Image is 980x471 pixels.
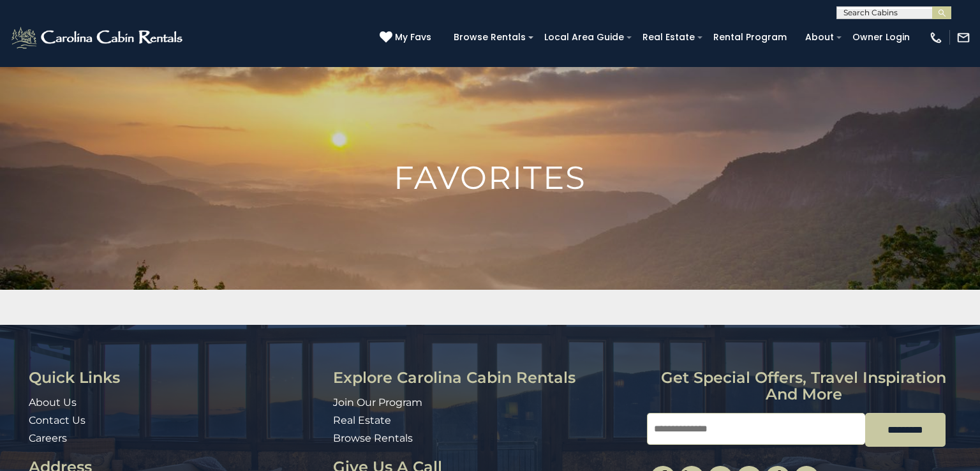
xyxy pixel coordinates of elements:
[29,396,77,408] a: About Us
[799,27,840,47] a: About
[380,31,434,45] a: My Favs
[447,27,532,47] a: Browse Rentals
[333,396,422,408] a: Join Our Program
[333,370,637,386] h3: Explore Carolina Cabin Rentals
[333,414,391,426] a: Real Estate
[333,432,413,444] a: Browse Rentals
[29,370,323,386] h3: Quick Links
[929,31,943,45] img: phone-regular-white.png
[956,31,970,45] img: mail-regular-white.png
[707,27,793,47] a: Rental Program
[846,27,916,47] a: Owner Login
[395,31,431,44] span: My Favs
[538,27,630,47] a: Local Area Guide
[29,414,85,426] a: Contact Us
[29,432,67,444] a: Careers
[647,370,961,403] h3: Get special offers, travel inspiration and more
[10,25,186,50] img: White-1-2.png
[636,27,701,47] a: Real Estate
